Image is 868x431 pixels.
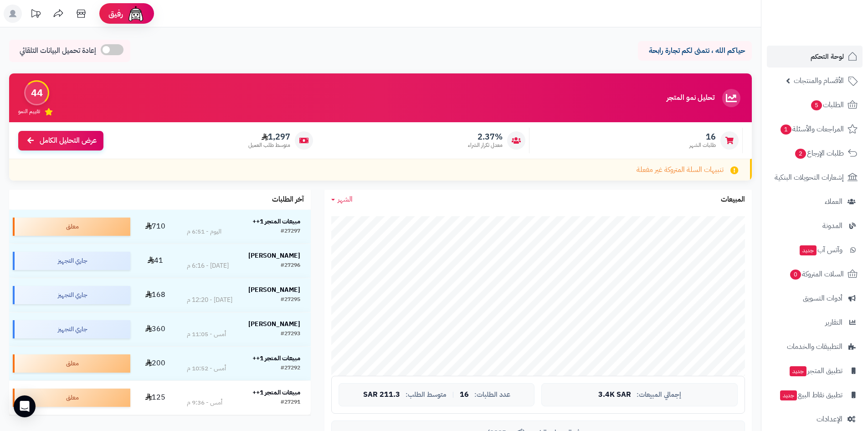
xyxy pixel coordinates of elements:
span: وآتس آب [799,244,842,256]
span: معدل تكرار الشراء [468,141,503,149]
h3: تحليل نمو المتجر [667,94,714,102]
div: معلق [13,354,130,373]
span: 3.4K SAR [598,391,631,399]
a: التقارير [767,312,863,333]
div: معلق [13,218,130,236]
span: المراجعات والأسئلة [780,123,844,135]
a: المراجعات والأسئلة1 [767,118,863,140]
strong: [PERSON_NAME] [248,319,300,329]
td: 41 [134,244,176,278]
span: 2 [795,149,806,159]
span: تقييم النمو [18,108,40,115]
span: متوسط طلب العميل [248,141,290,149]
strong: [PERSON_NAME] [248,251,300,260]
strong: مبيعات المتجر 1++ [252,217,300,226]
div: جاري التجهيز [13,286,130,304]
span: تطبيق المتجر [789,364,842,377]
a: الطلبات5 [767,94,863,116]
span: عرض التحليل الكامل [40,135,97,146]
span: 16 [460,391,469,399]
td: 200 [134,347,176,380]
span: طلبات الشهر [689,141,716,149]
span: العملاء [825,195,842,208]
img: logo-2.png [806,24,859,43]
div: Open Intercom Messenger [14,395,36,417]
a: تحديثات المنصة [24,5,47,25]
span: 5 [811,100,822,110]
div: جاري التجهيز [13,320,130,338]
span: رفيق [108,8,123,19]
span: 211.3 SAR [363,391,400,399]
a: التطبيقات والخدمات [767,336,863,358]
strong: [PERSON_NAME] [248,285,300,295]
span: لوحة التحكم [811,50,844,63]
span: التقارير [825,316,842,329]
a: طلبات الإرجاع2 [767,142,863,164]
div: أمس - 10:52 م [187,364,226,373]
a: عرض التحليل الكامل [18,131,103,151]
div: #27293 [281,330,300,339]
a: السلات المتروكة0 [767,263,863,285]
a: أدوات التسويق [767,287,863,309]
span: إجمالي المبيعات: [637,391,681,399]
span: المدونة [822,219,842,232]
div: [DATE] - 6:16 م [187,261,229,270]
strong: مبيعات المتجر 1++ [252,353,300,363]
span: 1,297 [248,132,290,142]
div: معلق [13,389,130,407]
span: إشعارات التحويلات البنكية [775,171,844,184]
span: التطبيقات والخدمات [787,340,842,353]
span: 16 [689,132,716,142]
div: اليوم - 6:51 م [187,227,221,236]
span: تطبيق نقاط البيع [779,389,842,401]
div: جاري التجهيز [13,252,130,270]
span: الشهر [338,194,353,205]
span: عدد الطلبات: [474,391,510,399]
img: ai-face.png [127,5,145,23]
h3: المبيعات [721,196,745,204]
a: لوحة التحكم [767,46,863,68]
div: [DATE] - 12:20 م [187,296,232,305]
td: 125 [134,381,176,415]
span: أدوات التسويق [803,292,842,305]
td: 168 [134,278,176,312]
a: الشهر [331,194,353,205]
span: إعادة تحميل البيانات التلقائي [20,46,96,56]
div: #27291 [281,398,300,407]
span: الإعدادات [817,413,842,426]
span: جديد [790,366,806,376]
a: المدونة [767,215,863,237]
div: #27296 [281,261,300,270]
span: طلبات الإرجاع [794,147,844,160]
strong: مبيعات المتجر 1++ [252,388,300,397]
span: | [452,391,454,398]
div: أمس - 9:36 م [187,398,222,407]
div: #27295 [281,296,300,305]
td: 710 [134,210,176,244]
div: #27297 [281,227,300,236]
a: وآتس آبجديد [767,239,863,261]
span: 1 [781,125,791,135]
h3: آخر الطلبات [272,196,304,204]
a: تطبيق نقاط البيعجديد [767,384,863,406]
span: الأقسام والمنتجات [794,74,844,87]
a: الإعدادات [767,408,863,430]
span: 2.37% [468,132,503,142]
span: متوسط الطلب: [406,391,447,399]
span: الطلبات [810,99,844,111]
p: حياكم الله ، نتمنى لكم تجارة رابحة [645,46,745,56]
a: إشعارات التحويلات البنكية [767,166,863,188]
a: العملاء [767,191,863,213]
span: جديد [780,390,797,400]
span: تنبيهات السلة المتروكة غير مفعلة [637,165,724,175]
span: جديد [800,245,817,255]
td: 360 [134,312,176,346]
span: السلات المتروكة [789,268,844,280]
a: تطبيق المتجرجديد [767,360,863,382]
span: 0 [790,270,801,280]
div: #27292 [281,364,300,373]
div: أمس - 11:05 م [187,330,226,339]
